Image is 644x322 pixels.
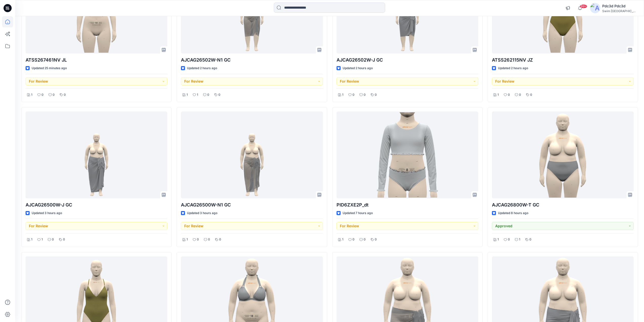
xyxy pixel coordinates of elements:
[337,56,478,64] p: AJCAG26502W-J GC
[375,92,377,98] p: 0
[26,111,167,198] a: AJCAG26500W-J GC
[492,111,634,198] a: AJCAG26800W-T GC
[207,92,209,98] p: 0
[186,92,188,98] p: 1
[352,92,355,98] p: 0
[590,3,600,13] img: avatar
[498,66,528,71] p: Updated 2 hours ago
[187,211,217,216] p: Updated 3 hours ago
[343,211,373,216] p: Updated 7 hours ago
[492,56,634,64] p: ATSS262115NV JZ
[519,92,521,98] p: 0
[364,92,366,98] p: 0
[337,111,478,198] a: PID6ZXE2P_dt
[337,201,478,209] p: PID6ZXE2P_dt
[497,237,499,242] p: 1
[342,237,343,242] p: 1
[492,201,634,209] p: AJCAG26800W-T GC
[529,237,531,242] p: 0
[31,92,32,98] p: 1
[63,237,65,242] p: 0
[181,111,323,198] a: AJCAG26500W-N1 GC
[197,92,198,98] p: 1
[208,237,210,242] p: 0
[602,9,638,13] div: Swim [GEOGRAPHIC_DATA]
[364,237,366,242] p: 0
[32,66,67,71] p: Updated 25 minutes ago
[519,237,520,242] p: 1
[41,237,43,242] p: 1
[64,92,66,98] p: 0
[497,92,499,98] p: 1
[375,237,377,242] p: 0
[26,201,167,209] p: AJCAG26500W-J GC
[352,237,355,242] p: 0
[218,92,220,98] p: 0
[219,237,221,242] p: 0
[187,66,217,71] p: Updated 2 hours ago
[498,211,528,216] p: Updated 8 hours ago
[197,237,199,242] p: 0
[508,237,510,242] p: 0
[530,92,532,98] p: 0
[52,237,54,242] p: 0
[26,56,167,64] p: ATSS267461NV JL
[580,4,587,8] span: 99+
[53,92,55,98] p: 0
[41,92,44,98] p: 0
[181,201,323,209] p: AJCAG26500W-N1 GC
[186,237,188,242] p: 1
[342,92,343,98] p: 1
[31,237,32,242] p: 1
[32,211,62,216] p: Updated 3 hours ago
[343,66,373,71] p: Updated 2 hours ago
[181,56,323,64] p: AJCAG26502W-N1 GC
[602,3,638,9] div: Pdc3d Pdc3d
[508,92,510,98] p: 0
